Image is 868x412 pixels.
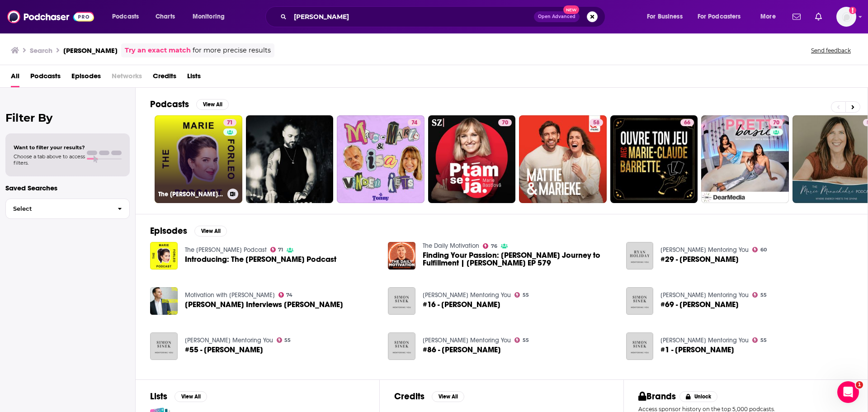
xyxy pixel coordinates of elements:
img: Podchaser - Follow, Share and Rate Podcasts [7,8,94,25]
button: open menu [692,9,754,24]
img: User Profile [836,7,856,27]
h2: Episodes [150,225,187,237]
a: 70 [498,119,512,126]
h2: Brands [638,391,676,402]
a: 66 [610,115,698,203]
span: 71 [227,118,233,128]
span: Select [6,206,110,212]
span: #16 - [PERSON_NAME] [423,301,500,308]
a: The Daily Motivation [423,242,479,250]
a: 55 [752,337,767,343]
span: Networks [112,69,142,87]
span: New [563,5,580,14]
a: Introducing: The Marie Forleo Podcast [185,256,336,263]
span: 70 [502,118,508,128]
img: #55 - Marie Forleo [150,332,178,360]
button: open menu [641,9,694,24]
button: open menu [106,9,151,24]
a: Simon Sinek Mentoring You [660,336,749,344]
a: The Marie Forleo Podcast [185,246,267,254]
h3: Search [30,46,52,55]
button: Show profile menu [836,7,856,27]
button: View All [196,99,229,110]
span: #29 - [PERSON_NAME] [660,256,739,263]
a: 58 [590,119,603,126]
svg: Email not verified [849,7,856,14]
a: Motivation with Brendon Burchard [185,291,275,299]
span: For Business [647,10,683,23]
span: Introducing: The [PERSON_NAME] Podcast [185,256,336,263]
a: Simon Sinek Mentoring You [185,336,273,344]
a: Lists [187,69,201,87]
span: For Podcasters [698,10,741,23]
a: 55 [514,292,529,298]
img: #29 - Marie Forleo [626,242,654,270]
button: View All [432,391,464,402]
a: #1 - Marie Forleo [660,346,734,354]
a: Podcasts [30,69,61,87]
a: 55 [277,337,291,343]
a: Episodes [71,69,101,87]
a: 70 [769,119,783,126]
span: Podcasts [112,10,139,23]
span: 74 [286,293,292,297]
img: #69 - Marie Forleo [626,287,654,315]
span: 71 [278,248,283,252]
span: Credits [153,69,176,87]
span: Choose a tab above to access filters. [14,153,85,166]
a: 55 [514,337,529,343]
img: Introducing: The Marie Forleo Podcast [150,242,178,270]
a: PodcastsView All [150,99,229,110]
span: #86 - [PERSON_NAME] [423,346,501,354]
a: 66 [680,119,694,126]
span: 55 [523,293,529,297]
a: Simon Sinek Mentoring You [660,291,749,299]
a: Show notifications dropdown [811,9,826,24]
a: 76 [483,243,497,249]
a: Marie Forleo Interviews Brendon [150,287,178,315]
span: 55 [523,338,529,342]
h3: The [PERSON_NAME] Podcast [158,190,224,198]
a: #55 - Marie Forleo [185,346,263,354]
a: 71 [270,247,283,252]
a: All [11,69,19,87]
button: Send feedback [808,47,854,54]
span: 66 [684,118,690,128]
button: Select [5,199,130,219]
span: 55 [284,338,291,342]
button: View All [175,391,207,402]
button: open menu [754,9,787,24]
span: 74 [411,118,417,128]
span: Monitoring [193,10,225,23]
span: 58 [593,118,599,128]
a: Charts [150,9,180,24]
h3: [PERSON_NAME] [63,46,118,55]
span: 76 [491,244,497,248]
button: open menu [186,9,236,24]
span: 55 [760,293,767,297]
a: #86 - Marie Forleo [388,332,415,360]
a: 58 [519,115,607,203]
a: Marie Forleo Interviews Brendon [185,301,343,308]
a: 60 [752,247,767,252]
span: 60 [760,248,767,252]
input: Search podcasts, credits, & more... [290,9,534,24]
img: Finding Your Passion: Marie Forleo's Journey to Fulfillment | Marie Forleo EP 579 [388,242,415,270]
a: 74 [278,292,293,298]
a: 71 [223,119,236,126]
a: #29 - Marie Forleo [660,256,739,263]
iframe: Intercom live chat [837,381,859,403]
a: 55 [752,292,767,298]
img: #1 - Marie Forleo [626,332,654,360]
a: #69 - Marie Forleo [660,301,739,308]
img: #16 - Marie Forleo [388,287,415,315]
span: for more precise results [193,45,271,56]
